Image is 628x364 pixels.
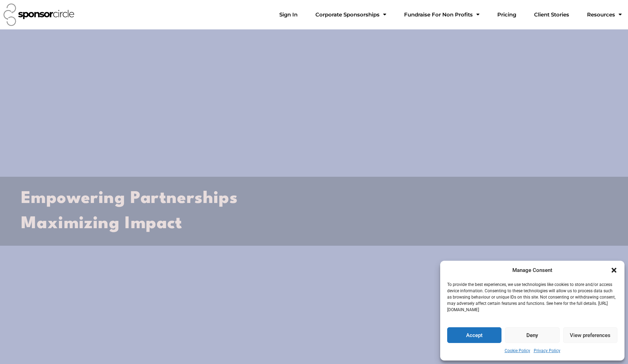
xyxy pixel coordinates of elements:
div: Close dialogue [610,267,617,274]
a: Pricing [492,8,522,22]
nav: Menu [274,8,627,22]
a: Fundraise For Non ProfitsMenu Toggle [398,8,485,22]
a: Resources [581,8,627,22]
a: Corporate SponsorshipsMenu Toggle [310,8,392,22]
h2: Empowering Partnerships Maximizing Impact [21,186,607,236]
button: Accept [447,327,501,343]
a: Privacy Policy [534,346,560,355]
a: Client Stories [528,8,575,22]
button: Deny [505,327,559,343]
div: Manage Consent [512,266,552,275]
a: Sign In [274,8,303,22]
button: View preferences [563,327,617,343]
a: Cookie Policy [505,346,530,355]
img: Sponsor Circle logo [4,3,74,26]
p: To provide the best experiences, we use technologies like cookies to store and/or access device i... [447,281,617,313]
